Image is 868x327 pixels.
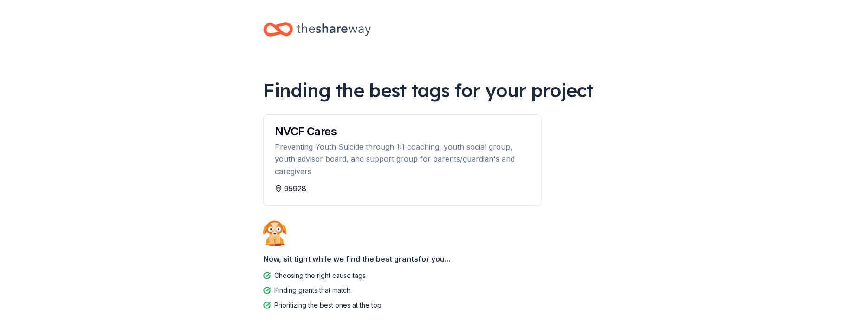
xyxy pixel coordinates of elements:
div: Finding grants that match [274,285,350,296]
div: Finding the best tags for your project [263,77,605,103]
div: Preventing Youth Suicide through 1:1 coaching, youth social group, youth advisor board, and suppo... [275,141,530,177]
div: Choosing the right cause tags [274,270,366,281]
div: 95928 [275,183,530,194]
div: Prioritizing the best ones at the top [274,300,382,311]
img: Dog waiting patiently [263,220,286,245]
div: NVCF Cares [275,126,530,137]
div: Now, sit tight while we find the best grants for you... [263,250,605,268]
